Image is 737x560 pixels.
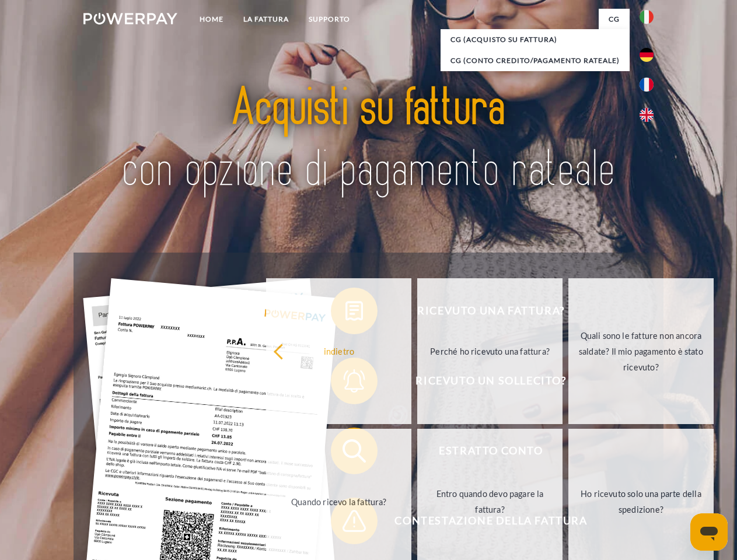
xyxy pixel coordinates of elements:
[575,486,707,517] div: Ho ricevuto solo una parte della spedizione?
[640,108,654,122] img: en
[640,10,654,24] img: it
[273,343,404,359] div: indietro
[273,494,404,509] div: Quando ricevo la fattura?
[233,9,299,30] a: LA FATTURA
[640,78,654,92] img: fr
[299,9,360,30] a: Supporto
[83,13,177,24] img: logo-powerpay-white.svg
[441,50,630,71] a: CG (Conto Credito/Pagamento rateale)
[568,278,714,424] a: Quali sono le fatture non ancora saldate? Il mio pagamento è stato ricevuto?
[424,343,556,359] div: Perché ho ricevuto una fattura?
[640,48,654,62] img: de
[441,29,630,50] a: CG (Acquisto su fattura)
[424,486,556,517] div: Entro quando devo pagare la fattura?
[599,9,630,30] a: CG
[111,56,626,223] img: title-powerpay_it.svg
[575,327,707,374] div: Quali sono le fatture non ancora saldate? Il mio pagamento è stato ricevuto?
[190,9,233,30] a: Home
[690,513,728,551] iframe: Pulsante per aprire la finestra di messaggistica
